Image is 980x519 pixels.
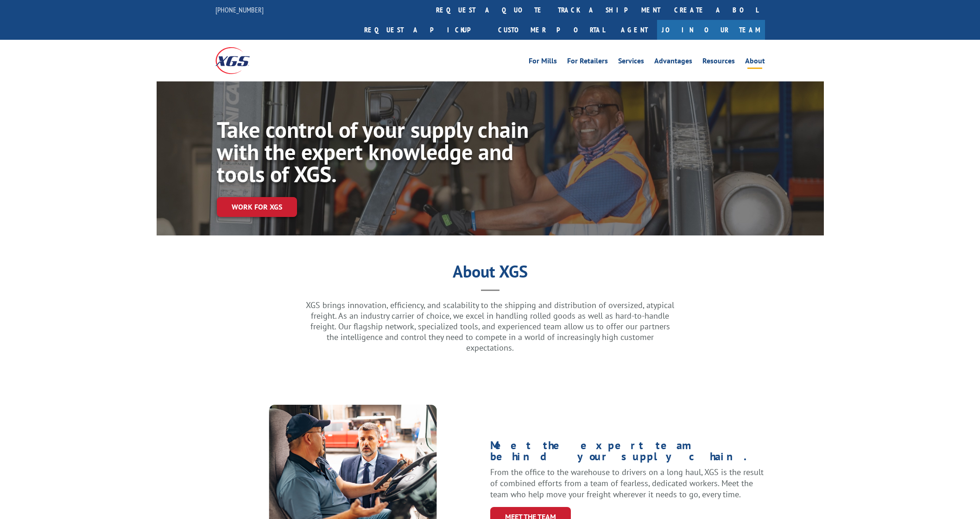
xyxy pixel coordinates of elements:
h1: About XGS [157,265,824,283]
a: About [745,57,765,68]
a: Advantages [654,57,692,68]
a: Resources [702,57,735,68]
a: Services [618,57,644,68]
a: Customer Portal [491,20,612,40]
h1: Take control of your supply chain with the expert knowledge and tools of XGS. [217,118,531,190]
a: Agent [612,20,657,40]
a: Request a pickup [357,20,491,40]
h1: Meet the expert team behind your supply chain. [490,440,765,467]
a: Join Our Team [657,20,765,40]
p: From the office to the warehouse to drivers on a long haul, XGS is the result of combined efforts... [490,467,765,500]
p: XGS brings innovation, efficiency, and scalability to the shipping and distribution of oversized,... [305,300,676,353]
a: Work for XGS [217,197,297,217]
a: For Retailers [567,57,608,68]
a: For Mills [529,57,557,68]
a: [PHONE_NUMBER] [215,5,264,14]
